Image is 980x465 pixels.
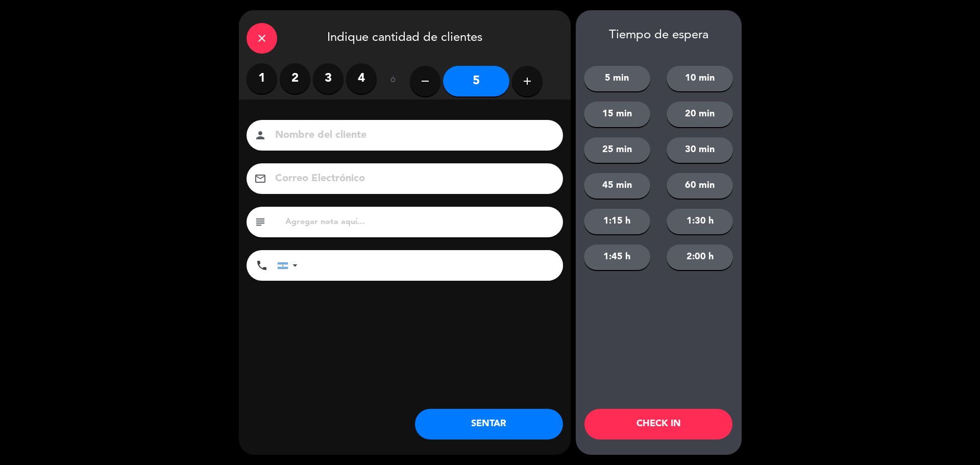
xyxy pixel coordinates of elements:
[584,209,650,234] button: 1:15 h
[254,129,266,141] i: person
[278,251,301,280] div: Argentina: +54
[419,75,431,87] i: remove
[584,66,650,91] button: 5 min
[584,244,650,270] button: 1:45 h
[239,10,571,63] div: Indique cantidad de clientes
[667,244,733,270] button: 2:00 h
[247,63,277,94] label: 1
[256,32,268,44] i: close
[667,102,733,127] button: 20 min
[667,66,733,91] button: 10 min
[584,137,650,163] button: 25 min
[584,102,650,127] button: 15 min
[254,173,266,185] i: email
[576,28,742,43] div: Tiempo de espera
[377,63,410,99] div: ó
[667,209,733,234] button: 1:30 h
[284,215,555,229] input: Agregar nota aquí...
[254,216,266,228] i: subject
[521,75,533,87] i: add
[346,63,377,94] label: 4
[256,259,268,272] i: phone
[274,127,550,144] input: Nombre del cliente
[584,409,732,439] button: CHECK IN
[410,66,440,96] button: remove
[584,173,650,199] button: 45 min
[415,409,563,439] button: SENTAR
[667,173,733,199] button: 60 min
[274,170,550,188] input: Correo Electrónico
[512,66,543,96] button: add
[313,63,344,94] label: 3
[667,137,733,163] button: 30 min
[280,63,310,94] label: 2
